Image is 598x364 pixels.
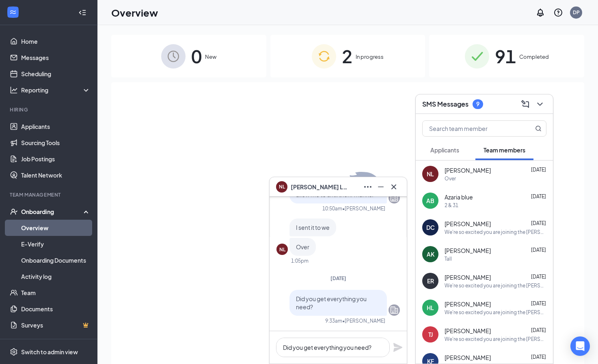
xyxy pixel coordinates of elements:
[427,277,434,285] div: ER
[427,250,434,258] div: AK
[21,49,91,66] a: Messages
[296,224,330,231] span: I sent it to we
[291,182,348,191] span: [PERSON_NAME] Leoutsakos
[21,268,91,285] a: Activity log
[445,273,491,281] span: [PERSON_NAME]
[535,8,545,17] svg: Notifications
[10,191,89,198] div: Team Management
[445,353,491,362] span: [PERSON_NAME]
[531,274,546,280] span: [DATE]
[387,180,400,193] button: Cross
[531,327,546,333] span: [DATE]
[531,193,546,199] span: [DATE]
[21,252,91,268] a: Onboarding Documents
[279,246,285,253] div: NL
[374,180,387,193] button: Minimize
[519,53,549,61] span: Completed
[445,202,458,209] div: 2 & 31
[21,86,91,94] div: Reporting
[21,66,91,82] a: Scheduling
[21,236,91,252] a: E-Verify
[356,53,384,61] span: In progress
[21,151,91,167] a: Job Postings
[533,98,546,111] button: ChevronDown
[296,243,309,251] span: Over
[495,42,516,70] span: 91
[21,33,91,49] a: Home
[389,182,399,192] svg: Cross
[430,146,459,154] span: Applicants
[296,295,367,310] span: Did you get everything you need?
[10,86,18,94] svg: Analysis
[422,100,468,109] h3: SMS Messages
[21,118,91,135] a: Applicants
[531,220,546,226] span: [DATE]
[445,220,491,228] span: [PERSON_NAME]
[445,309,546,316] div: We're so excited you are joining the [PERSON_NAME] [DEMOGRAPHIC_DATA]-fil-Ateam ! Do you know any...
[10,208,18,216] svg: UserCheck
[570,336,590,356] div: Open Intercom Messenger
[21,348,78,356] div: Switch to admin view
[428,330,433,338] div: TJ
[445,282,546,289] div: We're so excited you are joining the [PERSON_NAME] [DEMOGRAPHIC_DATA]-fil-Ateam ! Do you know any...
[520,99,530,109] svg: ComposeMessage
[389,193,399,203] svg: Company
[389,305,399,315] svg: Company
[445,327,491,335] span: [PERSON_NAME]
[535,125,542,132] svg: MagnifyingGlass
[9,8,17,16] svg: WorkstreamLogo
[426,223,435,231] div: DC
[535,99,545,109] svg: ChevronDown
[322,205,342,212] div: 10:50am
[553,8,563,17] svg: QuestionInfo
[21,301,91,317] a: Documents
[361,180,374,193] button: Ellipses
[393,343,403,352] svg: Plane
[205,53,216,61] span: New
[10,106,89,113] div: Hiring
[426,197,434,205] div: AB
[21,220,91,236] a: Overview
[531,300,546,306] span: [DATE]
[423,121,519,136] input: Search team member
[342,42,352,70] span: 2
[476,101,479,107] div: 9
[531,354,546,360] span: [DATE]
[191,42,202,70] span: 0
[427,304,434,312] div: HL
[484,146,525,154] span: Team members
[325,317,342,324] div: 9:33am
[445,193,473,201] span: Azaria blue
[342,205,385,212] span: • [PERSON_NAME]
[445,175,456,182] div: Over
[330,275,346,281] span: [DATE]
[531,247,546,253] span: [DATE]
[363,182,373,192] svg: Ellipses
[21,317,91,333] a: SurveysCrown
[376,182,386,192] svg: Minimize
[342,317,385,324] span: • [PERSON_NAME]
[573,9,580,16] div: DP
[519,98,532,111] button: ComposeMessage
[291,257,309,264] div: 1:05pm
[445,229,546,236] div: We're so excited you are joining the [PERSON_NAME] [DEMOGRAPHIC_DATA]-fil-Ateam ! Do you know any...
[531,167,546,173] span: [DATE]
[445,300,491,308] span: [PERSON_NAME]
[445,255,452,262] div: Tall
[78,9,86,17] svg: Collapse
[21,285,91,301] a: Team
[445,166,491,174] span: [PERSON_NAME]
[10,348,18,356] svg: Settings
[427,170,434,178] div: NL
[445,246,491,255] span: [PERSON_NAME]
[21,208,84,216] div: Onboarding
[21,167,91,183] a: Talent Network
[111,6,158,19] h1: Overview
[21,135,91,151] a: Sourcing Tools
[445,336,546,343] div: We're so excited you are joining the [PERSON_NAME] Drive-Thru Only [DEMOGRAPHIC_DATA]-fil-Ateam !...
